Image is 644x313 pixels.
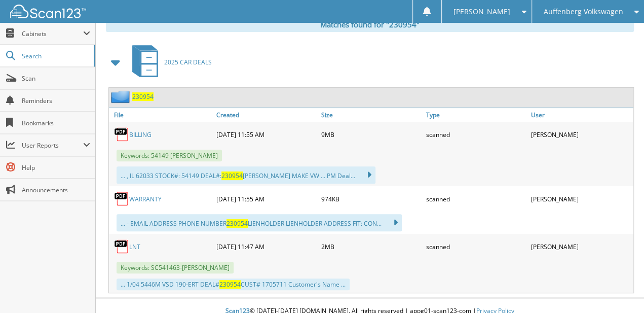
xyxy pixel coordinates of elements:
span: 230954 [226,219,248,228]
div: ... 1/04 5446M VSD 190-ERT DEAL# CUST# 1705711 Customer's Name ... [117,279,350,290]
div: [PERSON_NAME] [528,189,633,209]
span: Cabinets [22,29,83,38]
div: [DATE] 11:47 AM [214,236,319,257]
a: 2025 CAR DEALS [126,42,212,82]
iframe: Chat Widget [593,264,644,313]
img: PDF.png [114,127,129,142]
span: Bookmarks [22,119,90,127]
span: 230954 [219,280,241,289]
div: ... - EMAIL ADDRESS PHONE NUMBER LIENHOLDER LIENHOLDER ADDRESS FIT: CON... [117,214,402,231]
div: scanned [424,189,528,209]
a: Type [424,108,528,122]
div: [DATE] 11:55 AM [214,189,319,209]
div: 2MB [319,236,424,257]
span: Announcements [22,186,90,194]
span: Reminders [22,96,90,105]
img: folder2.png [111,90,132,103]
img: PDF.png [114,191,129,206]
a: Created [214,108,319,122]
span: [PERSON_NAME] [453,9,510,15]
a: 230954 [132,92,154,101]
div: scanned [424,124,528,145]
a: BILLING [129,130,151,139]
div: [PERSON_NAME] [528,124,633,145]
span: Auffenberg Volkswagen [543,9,623,15]
span: 2025 CAR DEALS [164,58,212,66]
div: 974KB [319,189,424,209]
span: Scan [22,74,90,83]
a: Size [319,108,424,122]
img: scan123-logo-white.svg [10,5,86,18]
span: User Reports [22,141,83,150]
a: LNT [129,242,140,251]
span: Search [22,52,89,60]
img: PDF.png [114,239,129,254]
div: Matches found for "230954" [106,17,634,32]
a: User [528,108,633,122]
span: Keywords: 54149 [PERSON_NAME] [117,150,222,161]
a: WARRANTY [129,195,162,203]
a: File [109,108,214,122]
span: 230954 [221,171,243,180]
div: ... , IL 62033 STOCK#: 54149 DEAL#: [PERSON_NAME] MAKE VW ... PM Deal... [117,166,375,184]
span: Keywords: SC541463-[PERSON_NAME] [117,262,234,273]
div: 9MB [319,124,424,145]
div: [DATE] 11:55 AM [214,124,319,145]
span: Help [22,163,90,172]
div: scanned [424,236,528,257]
div: [PERSON_NAME] [528,236,633,257]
